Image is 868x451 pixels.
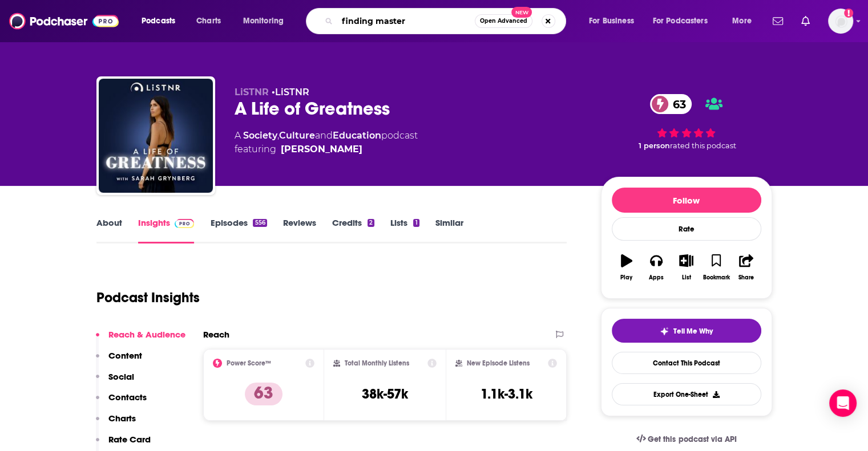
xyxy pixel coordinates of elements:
div: Apps [649,274,664,281]
span: For Business [589,13,634,29]
a: Charts [189,12,228,30]
img: Podchaser Pro [175,219,195,228]
button: Open AdvancedNew [475,14,532,28]
button: Show profile menu [828,9,853,34]
span: Get this podcast via API [648,434,736,444]
a: Education [333,130,381,141]
span: For Podcasters [653,13,708,29]
span: Monitoring [243,13,284,29]
button: Contacts [96,392,147,413]
a: Sarah Grynberg [281,143,362,156]
span: 1 person [639,141,670,150]
span: LiSTNR [235,87,269,97]
img: tell me why sparkle [660,327,669,336]
button: Bookmark [701,247,731,288]
button: open menu [235,12,298,30]
p: Social [108,371,134,382]
div: Search podcasts, credits, & more... [317,8,577,34]
div: 1 [413,219,419,227]
button: tell me why sparkleTell Me Why [612,319,761,343]
p: Reach & Audience [108,329,185,340]
a: Credits2 [332,217,374,243]
h3: 1.1k-3.1k [481,385,532,403]
div: List [682,274,691,281]
div: Share [738,274,754,281]
div: 63 1 personrated this podcast [601,87,772,157]
span: • [272,87,309,97]
img: A Life of Greatness [99,79,213,193]
a: Culture [279,130,315,141]
button: Follow [612,188,761,213]
div: 2 [368,219,374,227]
button: open menu [581,12,648,30]
a: Show notifications dropdown [768,11,788,31]
div: A podcast [235,129,418,156]
a: Society [243,130,277,141]
span: New [511,7,532,18]
span: rated this podcast [670,141,736,150]
div: Bookmark [703,274,729,281]
span: Logged in as ei1745 [828,9,853,34]
a: LiSTNR [275,87,309,97]
div: Play [620,274,632,281]
a: Reviews [283,217,316,243]
button: Reach & Audience [96,329,185,350]
span: Podcasts [142,13,175,29]
span: More [732,13,752,29]
a: Contact This Podcast [612,352,761,374]
h2: Total Monthly Listens [345,359,409,367]
a: Similar [435,217,463,243]
p: Content [108,350,142,361]
img: User Profile [828,9,853,34]
a: About [96,217,122,243]
button: Apps [641,247,671,288]
span: Tell Me Why [673,327,713,336]
p: Contacts [108,392,147,403]
a: Episodes556 [210,217,267,243]
button: List [671,247,701,288]
span: , [277,130,279,141]
button: Share [731,247,761,288]
button: Export One-Sheet [612,383,761,405]
a: 63 [650,94,692,114]
span: featuring [235,143,418,156]
a: InsightsPodchaser Pro [138,217,195,243]
button: Charts [96,413,136,434]
h2: Power Score™ [227,359,271,367]
button: open menu [134,12,190,30]
button: Play [612,247,641,288]
p: Charts [108,413,136,424]
div: 556 [253,219,267,227]
span: 63 [661,94,692,114]
h3: 38k-57k [362,385,408,403]
input: Search podcasts, credits, & more... [337,12,475,30]
h2: Reach [203,329,229,340]
p: 63 [245,383,282,405]
span: Open Advanced [480,18,527,24]
p: Rate Card [108,434,151,445]
button: open menu [724,12,766,30]
div: Rate [612,217,761,241]
span: and [315,130,333,141]
h2: New Episode Listens [467,359,530,367]
h1: Podcast Insights [96,289,200,306]
button: Social [96,371,134,392]
div: Open Intercom Messenger [829,389,857,417]
span: Charts [196,13,221,29]
a: Lists1 [390,217,419,243]
svg: Add a profile image [844,9,853,18]
button: open menu [645,12,724,30]
button: Content [96,350,142,371]
a: Show notifications dropdown [797,11,814,31]
img: Podchaser - Follow, Share and Rate Podcasts [9,10,119,32]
